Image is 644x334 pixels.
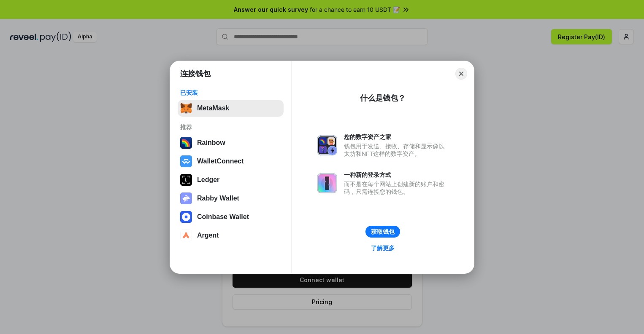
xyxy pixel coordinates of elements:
div: 什么是钱包？ [360,93,406,103]
div: MetaMask [197,104,229,112]
div: 获取钱包 [371,228,395,235]
div: 钱包用于发送、接收、存储和显示像以太坊和NFT这样的数字资产。 [344,142,449,158]
button: Argent [178,227,284,244]
div: 推荐 [180,123,281,131]
div: 您的数字资产之家 [344,133,449,141]
h1: 连接钱包 [180,69,211,79]
button: Coinbase Wallet [178,208,284,225]
img: svg+xml,%3Csvg%20width%3D%22120%22%20height%3D%22120%22%20viewBox%3D%220%200%20120%20120%22%20fil... [180,137,192,149]
div: Coinbase Wallet [197,213,249,221]
button: 获取钱包 [365,226,400,238]
img: svg+xml,%3Csvg%20xmlns%3D%22http%3A%2F%2Fwww.w3.org%2F2000%2Fsvg%22%20fill%3D%22none%22%20viewBox... [317,135,337,155]
div: 了解更多 [371,244,395,252]
img: svg+xml,%3Csvg%20fill%3D%22none%22%20height%3D%2233%22%20viewBox%3D%220%200%2035%2033%22%20width%... [180,102,192,114]
img: svg+xml,%3Csvg%20width%3D%2228%22%20height%3D%2228%22%20viewBox%3D%220%200%2028%2028%22%20fill%3D... [180,230,192,241]
div: 已安装 [180,89,281,96]
img: svg+xml,%3Csvg%20width%3D%2228%22%20height%3D%2228%22%20viewBox%3D%220%200%2028%2028%22%20fill%3D... [180,155,192,167]
div: 而不是在每个网站上创建新的账户和密码，只需连接您的钱包。 [344,180,449,195]
a: 了解更多 [366,243,400,254]
div: Argent [197,232,219,239]
img: svg+xml,%3Csvg%20width%3D%2228%22%20height%3D%2228%22%20viewBox%3D%220%200%2028%2028%22%20fill%3D... [180,211,192,223]
button: WalletConnect [178,153,284,170]
img: svg+xml,%3Csvg%20xmlns%3D%22http%3A%2F%2Fwww.w3.org%2F2000%2Fsvg%22%20fill%3D%22none%22%20viewBox... [180,192,192,204]
img: svg+xml,%3Csvg%20xmlns%3D%22http%3A%2F%2Fwww.w3.org%2F2000%2Fsvg%22%20fill%3D%22none%22%20viewBox... [317,173,337,193]
button: MetaMask [178,100,284,117]
div: Rabby Wallet [197,195,239,202]
button: Rainbow [178,134,284,151]
button: Rabby Wallet [178,190,284,207]
div: Ledger [197,176,219,184]
div: Rainbow [197,139,225,147]
div: 一种新的登录方式 [344,171,449,179]
button: Ledger [178,171,284,188]
div: WalletConnect [197,158,244,165]
img: svg+xml,%3Csvg%20xmlns%3D%22http%3A%2F%2Fwww.w3.org%2F2000%2Fsvg%22%20width%3D%2228%22%20height%3... [180,174,192,186]
button: Close [455,68,467,80]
